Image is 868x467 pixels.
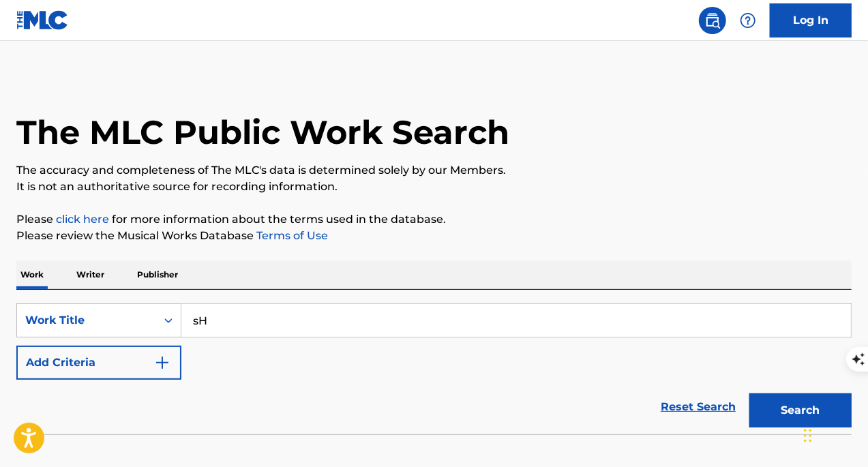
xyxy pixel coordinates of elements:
a: Public Search [699,7,726,34]
p: Please review the Musical Works Database [16,228,852,244]
div: Drag [804,415,812,456]
div: Work Title [25,312,148,329]
a: click here [56,213,109,226]
h1: The MLC Public Work Search [16,112,509,153]
a: Terms of Use [254,229,328,242]
p: Publisher [133,260,182,289]
a: Log In [770,3,852,37]
p: Work [16,260,48,289]
p: The accuracy and completeness of The MLC's data is determined solely by our Members. [16,162,852,179]
img: search [704,12,721,29]
form: Search Form [16,303,852,434]
img: help [740,12,756,29]
img: MLC Logo [16,10,69,30]
iframe: Chat Widget [800,402,868,467]
p: Writer [72,260,108,289]
p: It is not an authoritative source for recording information. [16,179,852,195]
div: Help [734,7,762,34]
img: 9d2ae6d4665cec9f34b9.svg [154,355,170,371]
a: Reset Search [654,392,743,422]
button: Search [749,393,852,427]
p: Please for more information about the terms used in the database. [16,211,852,228]
button: Add Criteria [16,346,181,380]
